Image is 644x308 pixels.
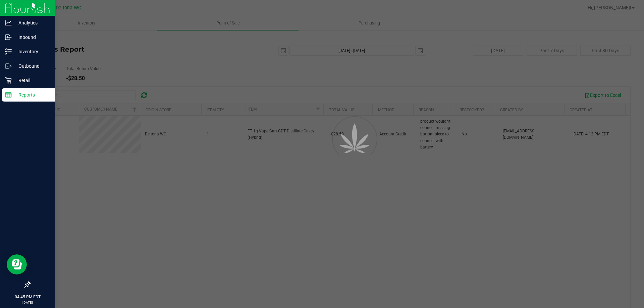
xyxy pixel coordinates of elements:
[5,77,12,84] inline-svg: Retail
[12,19,52,27] p: Analytics
[12,62,52,70] p: Outbound
[5,63,12,69] inline-svg: Outbound
[12,33,52,41] p: Inbound
[5,34,12,41] inline-svg: Inbound
[5,48,12,55] inline-svg: Inventory
[12,48,52,56] p: Inventory
[12,91,52,99] p: Reports
[5,19,12,26] inline-svg: Analytics
[3,294,52,300] p: 04:45 PM EDT
[5,91,12,98] inline-svg: Reports
[12,76,52,84] p: Retail
[3,300,52,305] p: [DATE]
[7,254,27,274] iframe: Resource center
